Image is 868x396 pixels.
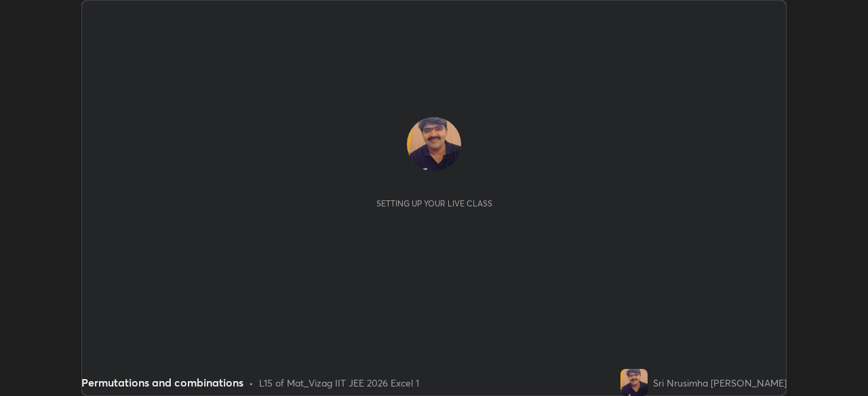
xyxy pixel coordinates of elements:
[259,376,419,390] div: L15 of Mat_Vizag IIT JEE 2026 Excel 1
[620,369,648,396] img: f54d720e133a4ee1b1c0d1ef8fff5f48.jpg
[376,198,492,208] div: Setting up your live class
[653,376,787,390] div: Sri Nrusimha [PERSON_NAME]
[407,117,461,171] img: f54d720e133a4ee1b1c0d1ef8fff5f48.jpg
[81,374,243,391] div: Permutations and combinations
[249,376,254,390] div: •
